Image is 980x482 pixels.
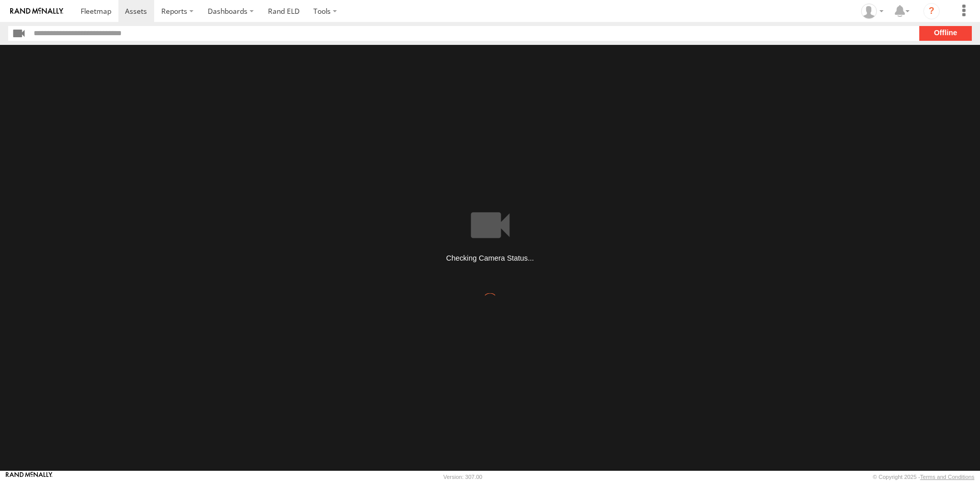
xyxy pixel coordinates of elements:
[10,8,63,15] img: rand-logo.svg
[857,4,887,19] div: Nalinda Hewa
[920,474,974,480] a: Terms and Conditions
[6,472,53,482] a: Visit our Website
[923,3,940,19] i: ?
[873,474,974,480] div: © Copyright 2025 -
[444,474,482,480] div: Version: 307.00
